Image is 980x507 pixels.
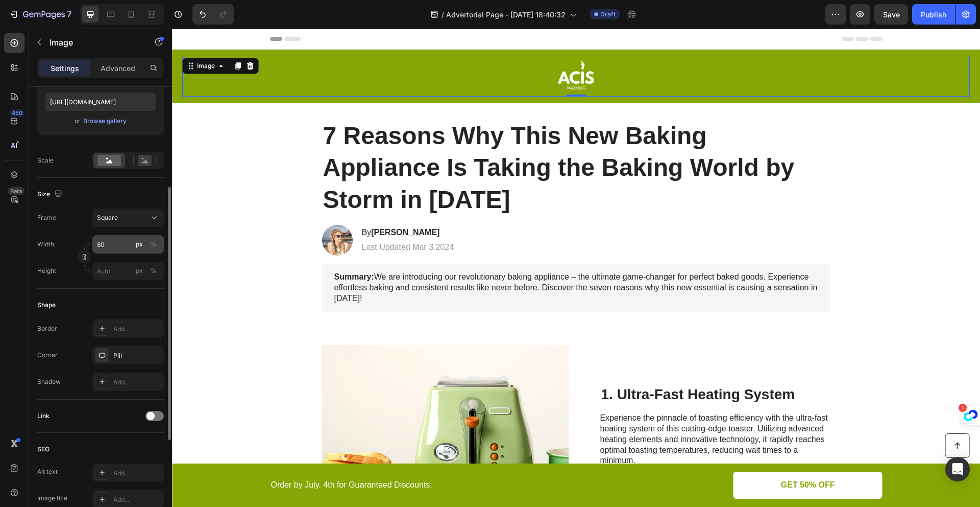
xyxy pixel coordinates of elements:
[92,235,164,253] input: px%
[609,451,663,462] p: GET 50% OFF
[37,301,56,310] div: Shape
[136,266,143,275] div: px
[883,10,900,19] span: Save
[446,9,566,20] span: Advertorial Page - [DATE] 18:40:32
[150,196,181,227] img: gempages_581805375498486540-b8dd4c65-eda6-4102-8b4f-bf6d4949eeb5.webp
[151,240,157,249] div: %
[136,240,143,249] div: px
[92,262,164,280] input: px%
[172,29,980,507] iframe: Design area
[37,351,58,360] div: Corner
[83,117,127,126] div: Browse gallery
[921,9,946,20] div: Publish
[192,4,234,25] div: Undo/Redo
[113,351,161,360] div: Pill
[97,213,118,222] span: Square
[912,4,955,25] button: Publish
[190,214,282,224] p: Last Updated Mar 3.2024
[151,266,157,275] div: %
[37,445,50,454] div: SEO
[37,188,64,201] div: Size
[67,8,71,20] p: 7
[37,324,57,333] div: Border
[10,109,24,117] div: 450
[51,63,79,74] p: Settings
[37,213,56,222] label: Frame
[148,265,160,277] button: px
[37,467,58,476] div: Alt text
[37,156,54,165] div: Scale
[37,494,67,503] div: Image title
[37,377,61,386] div: Shadow
[150,90,658,188] h1: 7 Reasons Why This New Baking Appliance Is Taking the Baking World by Storm in [DATE]
[113,325,161,334] div: Add...
[133,265,145,277] button: %
[384,27,425,68] img: gempages_581805375498486540-dd383c17-90a6-4628-b1ef-145f255356ca.png
[874,4,908,25] button: Save
[101,63,135,74] p: Advanced
[428,384,657,469] p: Experience the pinnacle of toasting efficiency with the ultra-fast heating system of this cutting...
[199,199,267,208] strong: [PERSON_NAME]
[23,33,45,42] div: Image
[162,244,202,252] strong: Summary:
[189,198,283,211] h2: By
[8,187,24,195] div: Beta
[4,4,76,25] button: 7
[45,93,156,111] input: https://example.com/image.jpg
[561,443,710,470] a: GET 50% OFF
[50,36,136,49] p: Image
[75,115,81,127] span: or
[37,240,54,249] label: Width
[133,238,145,250] button: %
[600,10,616,19] span: Draft
[37,266,56,275] label: Height
[162,243,646,275] p: We are introducing our revolutionary baking appliance – the ultimate game-changer for perfect bak...
[945,457,970,481] div: Open Intercom Messenger
[83,116,127,126] button: Browse gallery
[428,356,658,376] h2: 1. Ultra-Fast Heating System
[113,469,161,478] div: Add...
[92,209,164,227] button: Square
[37,411,50,421] div: Link
[442,9,444,20] span: /
[148,238,160,250] button: px
[113,495,161,504] div: Add...
[113,378,161,387] div: Add...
